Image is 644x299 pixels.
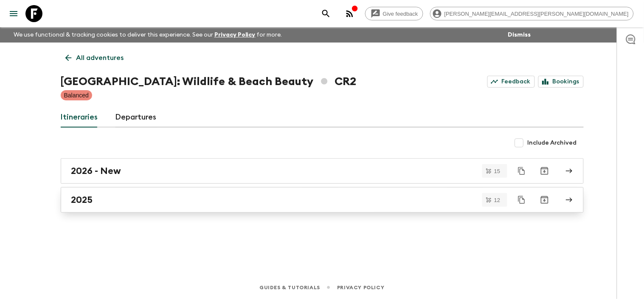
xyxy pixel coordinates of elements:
[76,53,124,63] p: All adventures
[538,76,584,88] a: Bookings
[61,73,357,90] h1: [GEOGRAPHIC_DATA]: Wildlife & Beach Beauty CR2
[514,163,529,179] button: Duplicate
[514,192,529,208] button: Duplicate
[61,49,129,66] a: All adventures
[528,139,577,147] span: Include Archived
[318,5,335,22] button: search adventures
[430,7,634,20] div: [PERSON_NAME][EMAIL_ADDRESS][PERSON_NAME][DOMAIN_NAME]
[337,283,384,292] a: Privacy Policy
[214,32,256,38] a: Privacy Policy
[378,11,423,17] span: Give feedback
[61,187,584,213] a: 2025
[536,191,553,208] button: Archive
[71,165,121,177] h2: 2026 - New
[489,168,505,174] span: 15
[489,197,505,203] span: 12
[71,194,93,205] h2: 2025
[536,162,553,179] button: Archive
[10,27,286,43] p: We use functional & tracking cookies to deliver this experience. See our for more.
[64,91,89,100] p: Balanced
[61,158,584,184] a: 2026 - New
[440,11,633,17] span: [PERSON_NAME][EMAIL_ADDRESS][PERSON_NAME][DOMAIN_NAME]
[506,29,533,41] button: Dismiss
[365,7,423,20] a: Give feedback
[5,5,22,22] button: menu
[487,76,535,88] a: Feedback
[115,107,157,128] a: Departures
[259,283,320,292] a: Guides & Tutorials
[61,107,98,128] a: Itineraries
